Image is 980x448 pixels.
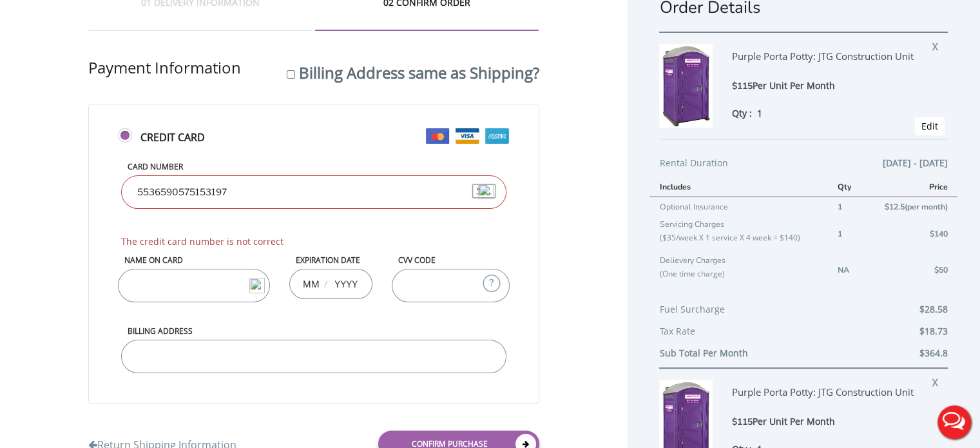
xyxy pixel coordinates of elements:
[333,271,359,297] input: YYYY
[649,252,828,288] td: Delievery Charges
[121,161,506,172] label: Card Number
[921,120,938,132] a: Edit
[649,216,828,252] td: Servicing Charges
[659,302,948,324] div: Fuel Surcharge
[865,177,957,197] th: Price
[928,396,980,448] button: Live Chat
[828,197,865,216] td: 1
[299,62,539,83] label: Billing Address same as Shipping?
[121,235,506,248] span: The credit card number is not correct
[828,177,865,197] th: Qty
[932,36,945,53] span: X
[732,414,920,429] div: $115
[118,255,270,266] label: Name on Card
[919,302,948,317] span: $28.58
[249,278,265,293] img: npw-badge-icon-locked.svg
[118,130,510,158] label: Credit Card
[932,372,945,389] span: X
[828,252,865,288] td: NA
[732,44,920,79] div: Purple Porta Potty: JTG Construction Unit
[659,231,818,244] p: ($35/week X 1 service X 4 week = $140)
[659,267,818,280] p: (One time charge)
[659,155,948,177] div: Rental Duration
[659,324,948,346] div: Tax Rate
[865,197,957,216] td: $12.5(per month)
[753,79,835,92] span: Per Unit Per Month
[865,216,957,252] td: $140
[883,155,948,171] span: [DATE] - [DATE]
[732,79,920,93] div: $115
[757,107,762,119] span: 1
[828,216,865,252] td: 1
[303,271,319,297] input: MM
[289,255,372,266] label: Expiration Date
[88,57,539,104] div: Payment Information
[649,197,828,216] td: Optional Insurance
[323,278,329,291] span: /
[919,324,948,339] span: $18.73
[732,380,920,414] div: Purple Porta Potty: JTG Construction Unit
[919,347,948,359] b: $364.8
[649,177,828,197] th: Includes
[865,252,957,288] td: $50
[732,106,920,120] div: Qty :
[659,347,747,359] b: Sub Total Per Month
[478,184,494,199] img: npw-badge-icon-locked.svg
[121,326,506,336] label: Billing Address
[392,255,510,266] label: CVV Code
[753,415,835,427] span: Per Unit Per Month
